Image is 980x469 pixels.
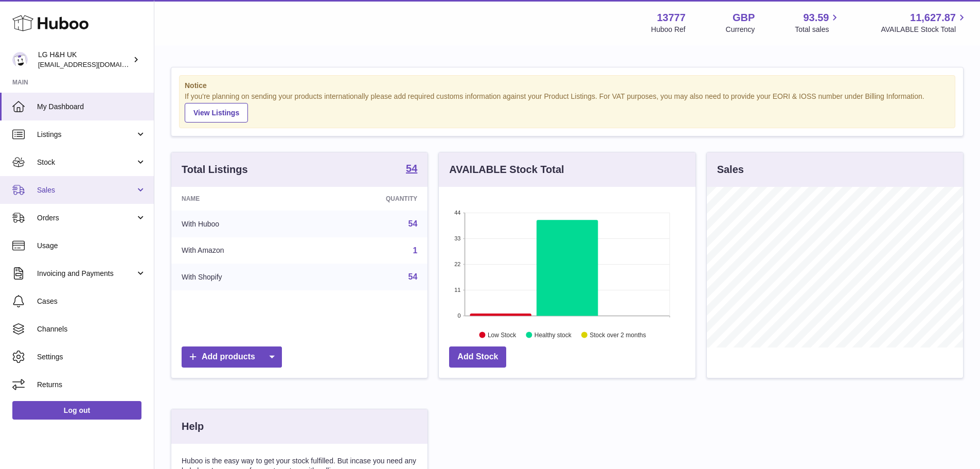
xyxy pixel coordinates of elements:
[406,163,417,176] a: 54
[37,213,135,223] span: Orders
[455,261,461,267] text: 22
[726,25,755,34] div: Currency
[413,246,417,255] a: 1
[182,346,282,368] a: Add products
[37,380,146,390] span: Returns
[408,272,418,281] a: 54
[881,11,968,34] a: 11,627.87 AVAILABLE Stock Total
[37,102,146,112] span: My Dashboard
[406,163,417,173] strong: 54
[458,312,461,319] text: 0
[455,287,461,293] text: 11
[733,11,755,25] strong: GBP
[37,130,135,140] span: Listings
[910,11,956,25] span: 11,627.87
[449,346,506,368] a: Add Stock
[651,25,686,34] div: Huboo Ref
[455,210,461,216] text: 44
[185,81,950,91] strong: Notice
[37,324,146,334] span: Channels
[37,241,146,251] span: Usage
[795,11,841,34] a: 93.59 Total sales
[449,163,564,177] h3: AVAILABLE Stock Total
[171,187,312,211] th: Name
[37,185,135,195] span: Sales
[408,219,418,228] a: 54
[37,269,135,279] span: Invoicing and Payments
[185,103,248,123] a: View Listings
[171,211,312,237] td: With Huboo
[37,158,135,167] span: Stock
[182,163,248,177] h3: Total Listings
[717,163,744,177] h3: Sales
[455,235,461,241] text: 33
[182,420,204,433] h3: Help
[171,237,312,264] td: With Amazon
[803,11,829,25] span: 93.59
[657,11,686,25] strong: 13777
[312,187,428,211] th: Quantity
[38,50,131,70] div: LG H&H UK
[37,352,146,362] span: Settings
[795,25,841,34] span: Total sales
[12,401,141,420] a: Log out
[37,297,146,306] span: Cases
[590,331,646,338] text: Stock over 2 months
[534,331,572,338] text: Healthy stock
[38,60,151,68] span: [EMAIL_ADDRESS][DOMAIN_NAME]
[488,331,516,338] text: Low Stock
[185,92,950,123] div: If you're planning on sending your products internationally please add required customs informati...
[12,52,28,67] img: veechen@lghnh.co.uk
[171,264,312,290] td: With Shopify
[881,25,968,34] span: AVAILABLE Stock Total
